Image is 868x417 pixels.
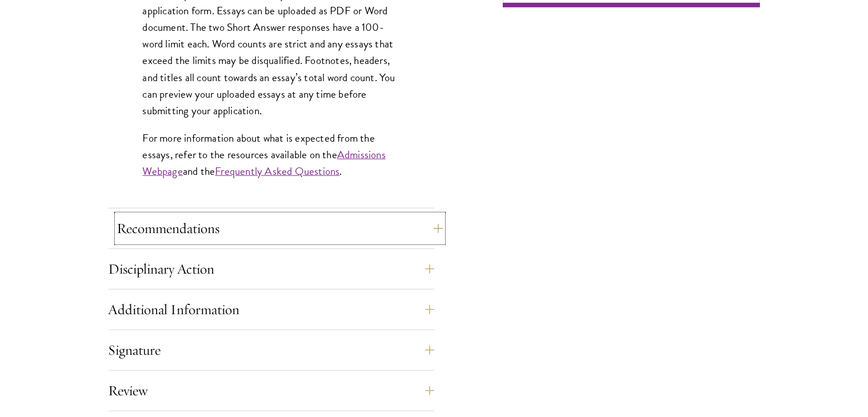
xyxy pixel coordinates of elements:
[215,163,339,179] a: Frequently Asked Questions
[109,255,434,283] button: Disciplinary Action
[143,146,386,179] a: Admissions Webpage
[109,336,434,364] button: Signature
[117,215,443,242] button: Recommendations
[109,377,434,404] button: Review
[143,130,400,179] p: For more information about what is expected from the essays, refer to the resources available on ...
[109,296,434,323] button: Additional Information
